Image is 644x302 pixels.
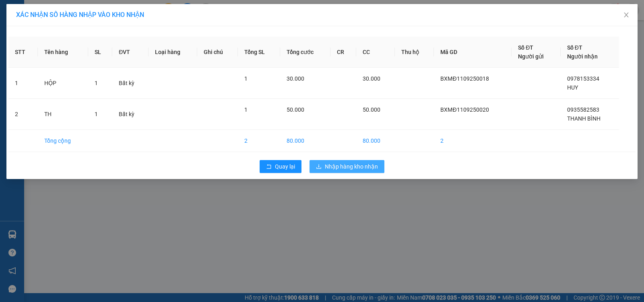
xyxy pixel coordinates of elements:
th: CC [356,37,395,68]
span: 1 [244,75,248,82]
div: Dãy 4-B15 bến xe [GEOGRAPHIC_DATA] [52,7,134,36]
span: XÁC NHẬN SỐ HÀNG NHẬP VÀO KHO NHẬN [16,11,144,19]
span: 1 [95,111,98,117]
td: 2 [238,130,280,152]
div: . [52,36,134,46]
th: Mã GD [434,37,512,68]
span: 1 [244,106,248,113]
button: Close [615,4,638,27]
span: 30.000 [363,75,380,82]
td: HỘP [38,68,88,99]
div: 0967712703 [52,46,134,57]
span: BXMĐ1109250020 [440,106,489,113]
td: 2 [434,130,512,152]
span: 0978153334 [567,75,599,82]
span: Người nhận [567,53,598,60]
span: HUY [567,84,578,91]
button: downloadNhập hàng kho nhận [310,160,384,173]
span: THANH BÌNH [567,115,601,122]
span: Số ĐT [518,44,533,51]
span: Gửi: [7,8,19,16]
th: STT [8,37,38,68]
th: Tên hàng [38,37,88,68]
span: close [623,12,630,18]
span: 50.000 [287,106,304,113]
div: Cư Jút [7,7,47,17]
span: Người gửi [518,53,544,60]
span: 30.000 [287,75,304,82]
td: Tổng cộng [38,130,88,152]
button: rollbackQuay lại [260,160,301,173]
span: BXMĐ1109250018 [440,75,489,82]
th: ĐVT [112,37,149,68]
th: Thu hộ [395,37,434,68]
th: Tổng SL [238,37,280,68]
td: TH [38,99,88,130]
span: 50.000 [363,106,380,113]
th: SL [88,37,113,68]
th: Loại hàng [149,37,197,68]
span: 0935582583 [567,106,599,113]
span: Nhập hàng kho nhận [325,162,378,171]
td: 80.000 [356,130,395,152]
td: 1 [8,68,38,99]
td: Bất kỳ [112,99,149,130]
span: Nhận: [52,8,72,16]
th: Ghi chú [197,37,238,68]
span: rollback [266,164,272,170]
td: 2 [8,99,38,130]
th: CR [330,37,356,68]
td: Bất kỳ [112,68,149,99]
td: 80.000 [280,130,330,152]
th: Tổng cước [280,37,330,68]
span: download [316,164,322,170]
span: 1 [95,80,98,86]
span: Quay lại [275,162,295,171]
span: Số ĐT [567,44,582,51]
